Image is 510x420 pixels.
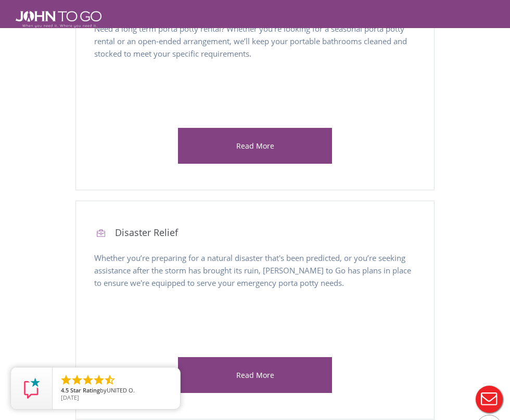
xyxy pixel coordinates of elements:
[82,374,94,386] li: 
[236,141,274,151] a: Read More
[94,22,416,99] p: Need a long term porta potty rental? Whether you’re looking for a seasonal porta potty rental or ...
[71,374,83,386] li: 
[104,374,116,386] li: 
[93,374,105,386] li: 
[60,374,72,386] li: 
[61,386,69,394] span: 4.5
[21,378,42,399] img: Review Rating
[107,386,135,394] span: UNITED O.
[468,378,510,420] button: Live Chat
[94,227,416,240] h4: Disaster Relief
[61,393,79,401] span: [DATE]
[16,11,101,28] img: JOHN to go
[236,370,274,380] a: Read More
[70,386,100,394] span: Star Rating
[61,387,172,395] span: by
[94,252,416,328] p: Whether you’re preparing for a natural disaster that's been predicted, or you’re seeking assistan...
